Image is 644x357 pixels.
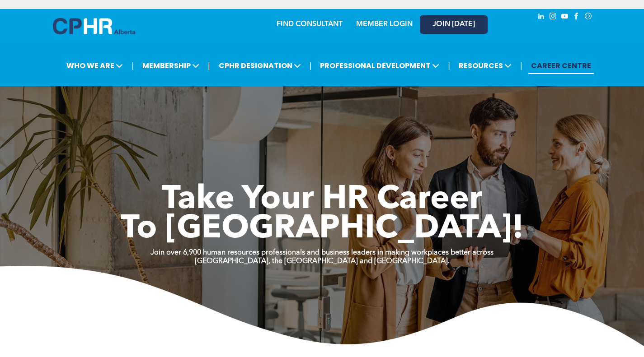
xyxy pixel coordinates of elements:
a: JOIN [DATE] [420,15,488,34]
span: To [GEOGRAPHIC_DATA]! [121,213,524,246]
strong: Join over 6,900 human resources professionals and business leaders in making workplaces better ac... [150,249,494,256]
a: CAREER CENTRE [528,57,594,74]
a: instagram [548,11,558,23]
a: MEMBER LOGIN [356,21,413,28]
span: JOIN [DATE] [432,20,475,29]
span: PROFESSIONAL DEVELOPMENT [317,57,442,74]
img: A blue and white logo for cp alberta [53,18,135,34]
span: Take Your HR Career [162,184,482,216]
li: | [208,56,210,75]
a: Social network [583,11,593,23]
span: CPHR DESIGNATION [216,57,304,74]
span: RESOURCES [456,57,514,74]
strong: [GEOGRAPHIC_DATA], the [GEOGRAPHIC_DATA] and [GEOGRAPHIC_DATA]. [195,258,450,265]
span: WHO WE ARE [64,57,126,74]
li: | [132,56,134,75]
li: | [520,56,522,75]
a: facebook [572,11,582,23]
a: youtube [560,11,570,23]
li: | [448,56,450,75]
a: FIND CONSULTANT [277,21,343,28]
a: linkedin [536,11,546,23]
li: | [310,56,312,75]
span: MEMBERSHIP [140,57,202,74]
